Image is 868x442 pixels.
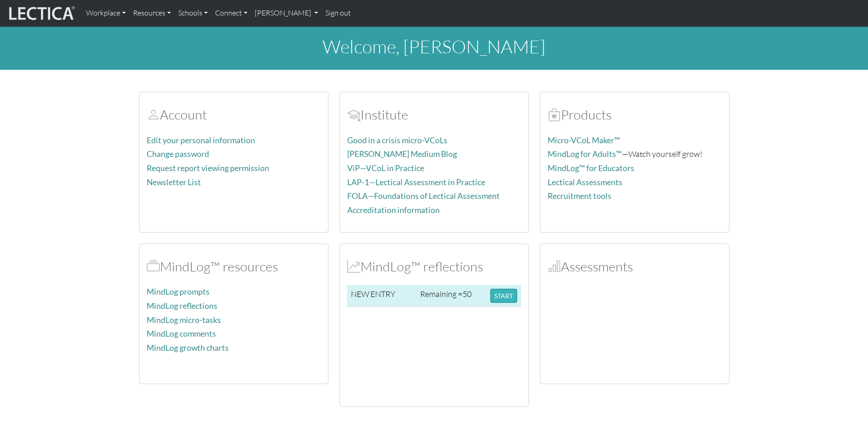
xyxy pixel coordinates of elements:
[347,259,521,275] h2: MindLog™ reflections
[548,107,722,123] h2: Products
[347,149,457,159] a: [PERSON_NAME] Medium Blog
[147,287,210,296] a: MindLog prompts
[462,289,472,299] span: 50
[548,258,561,275] span: Assessments
[347,163,424,173] a: ViP—VCoL in Practice
[347,205,440,215] a: Accreditation information
[347,106,360,123] span: Account
[347,191,500,201] a: FOLA—Foundations of Lectical Assessment
[548,191,611,201] a: Recruitment tools
[548,147,722,161] p: —Watch yourself grow!
[147,163,269,173] a: Request report viewing permission
[347,285,417,307] td: NEW ENTRY
[147,149,209,159] a: Change password
[347,258,360,275] span: MindLog
[251,4,322,23] a: [PERSON_NAME]
[211,4,251,23] a: Connect
[147,135,255,145] a: Edit your personal information
[490,289,517,303] button: START
[548,106,561,123] span: Products
[322,4,354,23] a: Sign out
[147,107,321,123] h2: Account
[416,285,487,307] td: Remaining =
[548,135,620,145] a: Micro-VCoL Maker™
[147,315,221,325] a: MindLog micro-tasks
[347,107,521,123] h2: Institute
[147,106,160,123] span: Account
[175,4,211,23] a: Schools
[548,163,634,173] a: MindLog™ for Educators
[347,135,447,145] a: Good in a crisis micro-VCoLs
[548,259,722,275] h2: Assessments
[147,301,217,311] a: MindLog reflections
[548,149,622,159] a: MindLog for Adults™
[82,4,129,23] a: Workplace
[147,343,229,353] a: MindLog growth charts
[147,259,321,275] h2: MindLog™ resources
[548,177,622,187] a: Lectical Assessments
[7,5,75,22] img: lecticalive
[129,4,175,23] a: Resources
[347,177,485,187] a: LAP-1—Lectical Assessment in Practice
[147,329,216,338] a: MindLog comments
[147,258,160,275] span: MindLog™ resources
[147,177,201,187] a: Newsletter List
